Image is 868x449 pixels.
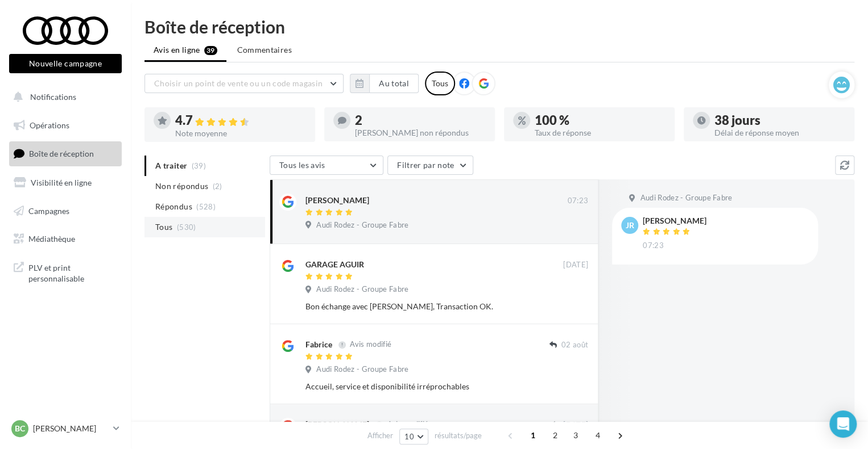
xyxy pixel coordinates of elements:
span: (2) [213,182,222,191]
span: 4 [589,426,607,444]
span: Audi Rodez - Groupe Fabre [316,284,408,295]
span: 2 [546,426,564,444]
button: Filtrer par note [387,156,473,175]
div: Boîte de réception [144,18,854,35]
span: [DATE] [563,260,588,270]
span: Tous [155,221,172,233]
p: [PERSON_NAME] [33,423,109,434]
span: Boîte de réception [29,149,94,158]
div: 4.7 [175,114,306,127]
span: BC [15,423,25,434]
a: Médiathèque [7,227,124,251]
span: Avis modifié [350,340,391,349]
div: Délai de réponse moyen [714,129,845,137]
span: 10 [404,432,414,441]
button: Au total [369,74,419,93]
div: Bon échange avec [PERSON_NAME], Transaction OK. [305,301,514,312]
a: Boîte de réception [7,141,124,166]
a: Opérations [7,114,124,137]
div: Fabrice [305,339,332,350]
span: [DATE] [563,420,588,430]
span: 1 [524,426,542,444]
a: PLV et print personnalisable [7,255,124,289]
div: [PERSON_NAME] [305,195,369,206]
a: BC [PERSON_NAME] [9,418,122,439]
span: PLV et print personnalisable [28,260,117,284]
button: Nouvelle campagne [9,54,122,73]
span: Choisir un point de vente ou un code magasin [154,78,323,88]
span: Audi Rodez - Groupe Fabre [640,193,732,203]
span: 3 [567,426,585,444]
button: Tous les avis [270,156,383,175]
button: Notifications [7,85,119,109]
span: Avis modifié [387,420,428,429]
div: GARAGE AGUIR [305,259,364,270]
div: [PERSON_NAME] non répondus [355,129,486,137]
span: (530) [177,223,196,232]
a: Visibilité en ligne [7,171,124,195]
a: Campagnes [7,199,124,223]
div: Taux de réponse [535,129,666,137]
span: Répondus [155,201,192,212]
span: Jr [626,220,634,231]
div: Tous [425,72,455,95]
span: Opérations [30,120,69,130]
div: [PERSON_NAME] [305,419,369,430]
span: résultats/page [435,430,482,441]
span: Afficher [367,430,393,441]
span: (528) [196,202,216,211]
span: Tous les avis [279,160,325,170]
span: Visibilité en ligne [31,178,92,187]
button: Choisir un point de vente ou un code magasin [144,74,344,93]
button: Au total [350,74,419,93]
div: Accueil, service et disponibilité irréprochables [305,381,514,392]
div: 100 % [535,114,666,127]
span: 07:23 [567,196,588,206]
span: 07:23 [643,241,664,251]
span: Non répondus [155,181,208,192]
span: Médiathèque [28,234,75,244]
div: 2 [355,114,486,127]
span: Campagnes [28,205,69,215]
div: [PERSON_NAME] [643,217,706,225]
span: Notifications [30,92,76,102]
span: Audi Rodez - Groupe Fabre [316,364,408,375]
div: Open Intercom Messenger [829,410,857,438]
span: 02 août [561,340,588,350]
span: Commentaires [237,45,292,54]
div: 38 jours [714,114,845,127]
div: Note moyenne [175,129,306,137]
button: 10 [399,429,428,444]
span: Audi Rodez - Groupe Fabre [316,220,408,230]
